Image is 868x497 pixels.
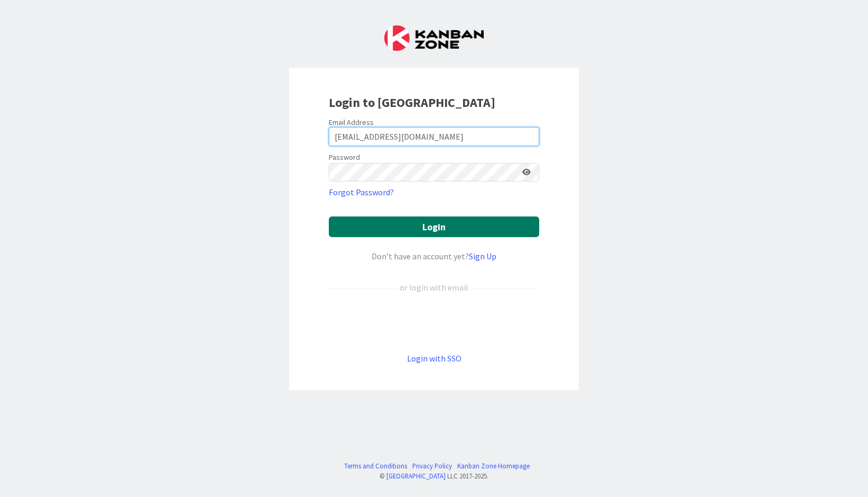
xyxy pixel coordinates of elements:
button: Login [329,216,539,237]
a: Kanban Zone Homepage [457,461,530,471]
a: Terms and Conditions [344,461,407,471]
a: [GEOGRAPHIC_DATA] [386,472,446,480]
label: Email Address [329,118,374,127]
label: Password [329,152,360,163]
div: Don’t have an account yet? [329,250,539,263]
div: © LLC 2017- 2025 . [339,471,530,481]
a: Sign Up [469,251,496,261]
a: Privacy Policy [412,461,452,471]
b: Login to [GEOGRAPHIC_DATA] [329,94,495,111]
iframe: Sign in with Google Button [324,311,544,335]
a: Forgot Password? [329,186,394,198]
img: Kanban Zone [384,25,484,51]
div: or login with email [397,281,471,294]
a: Login with SSO [407,353,461,364]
